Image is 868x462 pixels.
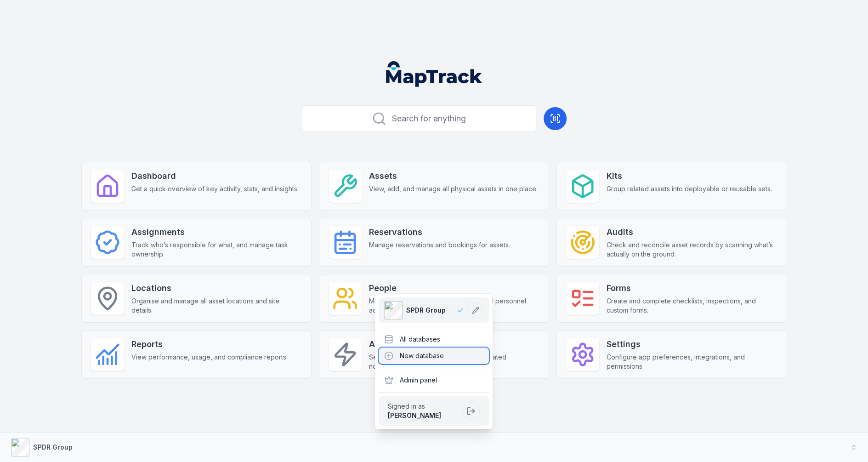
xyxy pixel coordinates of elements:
strong: SPDR Group [33,443,73,451]
div: All databases [379,331,489,348]
span: SPDR Group [406,306,446,315]
span: Signed in as [388,402,459,411]
strong: [PERSON_NAME] [388,411,441,419]
div: Admin panel [379,372,489,388]
div: New database [379,348,489,364]
div: SPDR Group [375,294,493,429]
